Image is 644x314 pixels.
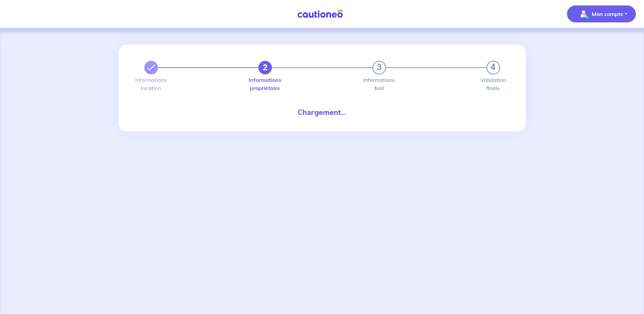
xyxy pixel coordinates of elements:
[258,61,272,74] button: 2
[295,10,346,18] img: Cautioneo
[372,77,386,91] label: Informations bail
[486,77,500,91] label: Validation finale
[144,77,158,91] label: Informations location
[567,5,636,22] button: illu_account_valid_menu.svgMon compte
[578,8,589,19] img: illu_account_valid_menu.svg
[258,77,272,91] label: Informations propriétaire
[592,10,623,18] p: Mon compte
[139,107,505,118] div: Chargement...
